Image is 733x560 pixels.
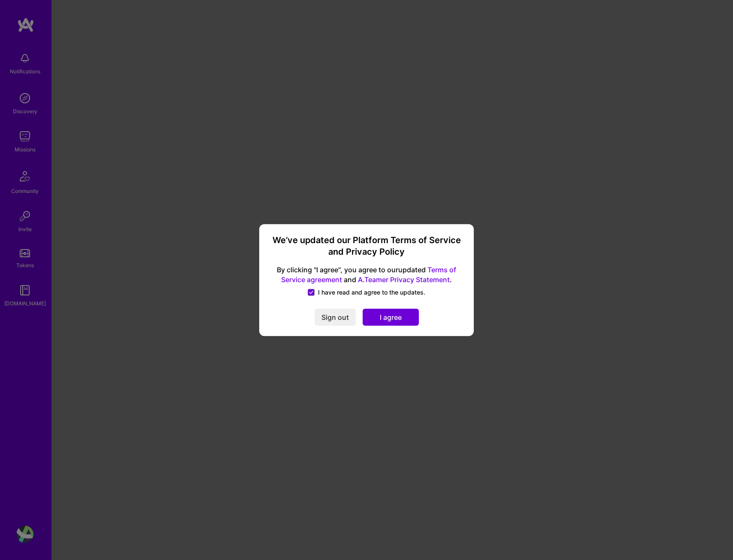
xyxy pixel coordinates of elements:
button: Sign out [315,308,356,325]
a: A.Teamer Privacy Statement [358,275,450,283]
span: By clicking "I agree", you agree to our updated and . [270,265,463,285]
span: I have read and agree to the updates. [318,288,425,296]
a: Terms of Service agreement [281,265,456,284]
h3: We’ve updated our Platform Terms of Service and Privacy Policy [270,235,463,258]
button: I agree [363,308,419,325]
